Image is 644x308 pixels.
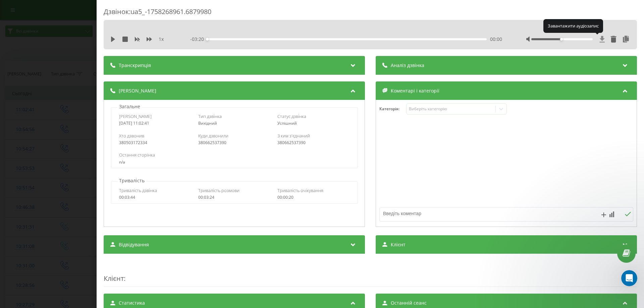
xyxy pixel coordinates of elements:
[277,187,323,193] span: Тривалість очікування
[409,106,493,112] div: Виберіть категорію
[198,195,270,200] div: 00:03:24
[198,113,222,119] span: Тип дзвінка
[117,177,146,184] p: Тривалість
[379,107,406,111] h4: Категорія :
[391,87,439,94] span: Коментарі і категорії
[206,38,209,41] div: Accessibility label
[391,300,427,306] span: Останній сеанс
[190,36,207,43] span: - 03:20
[119,300,145,306] span: Статистика
[277,140,350,145] div: 380662537390
[198,140,270,145] div: 380662537390
[119,121,191,126] div: [DATE] 11:02:41
[490,36,502,43] span: 00:00
[104,7,637,20] div: Дзвінок : ua5_-1758268961.6879980
[117,103,142,110] p: Загальне
[119,160,349,165] div: n/a
[277,133,310,139] span: З ким з'єднаний
[277,113,306,119] span: Статус дзвінка
[119,113,152,119] span: [PERSON_NAME]
[119,195,191,200] div: 00:03:44
[277,195,350,200] div: 00:00:20
[391,241,406,248] span: Клієнт
[119,62,151,69] span: Транскрипція
[198,133,228,139] span: Куди дзвонили
[277,120,297,126] span: Успішний
[621,270,637,286] iframe: Intercom live chat
[560,38,563,41] div: Accessibility label
[104,274,124,283] span: Клієнт
[119,187,157,193] span: Тривалість дзвінка
[543,19,603,33] div: Завантажити аудіозапис
[198,187,239,193] span: Тривалість розмови
[119,241,149,248] span: Відвідування
[159,36,164,43] span: 1 x
[391,62,424,69] span: Аналіз дзвінка
[198,120,217,126] span: Вихідний
[104,260,637,287] div: :
[119,87,156,94] span: [PERSON_NAME]
[119,140,191,145] div: 380503172334
[119,133,144,139] span: Хто дзвонив
[119,152,155,158] span: Остання сторінка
